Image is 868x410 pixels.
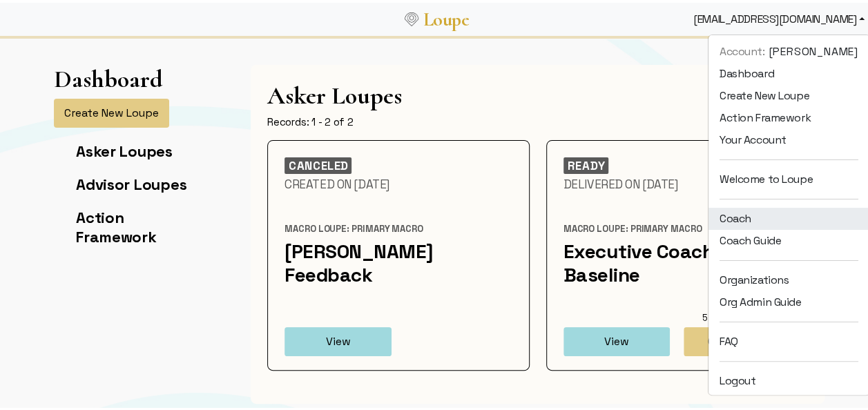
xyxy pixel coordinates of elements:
div: CANCELED [284,155,351,171]
h1: Dashboard [54,62,163,90]
div: Macro Loupe: Primary Macro [563,220,791,233]
button: View [284,324,392,353]
div: Macro Loupe: Primary Macro [284,220,512,233]
img: Loupe Logo [405,10,418,23]
a: Advisor Loupes [76,172,186,191]
span: [PERSON_NAME] [769,41,858,57]
div: Created On [DATE] [284,174,512,189]
button: Get Report [684,324,791,353]
div: READY [563,155,608,171]
h1: Asker Loupes [267,79,808,107]
span: Account: [720,41,765,56]
a: Asker Loupes [76,139,173,158]
a: Loupe [418,4,474,30]
a: Executive Coaching Baseline [563,236,741,284]
button: View [563,324,671,353]
div: Delivered On [DATE] [563,174,791,189]
div: 5 replied of 8 invited [684,309,791,322]
div: Records: 1 - 2 of 2 [267,113,354,126]
a: [PERSON_NAME] Feedback [284,236,434,284]
app-left-page-nav: Dashboard [54,62,203,257]
a: Action Framework [76,205,157,244]
button: Create New Loupe [54,96,169,125]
